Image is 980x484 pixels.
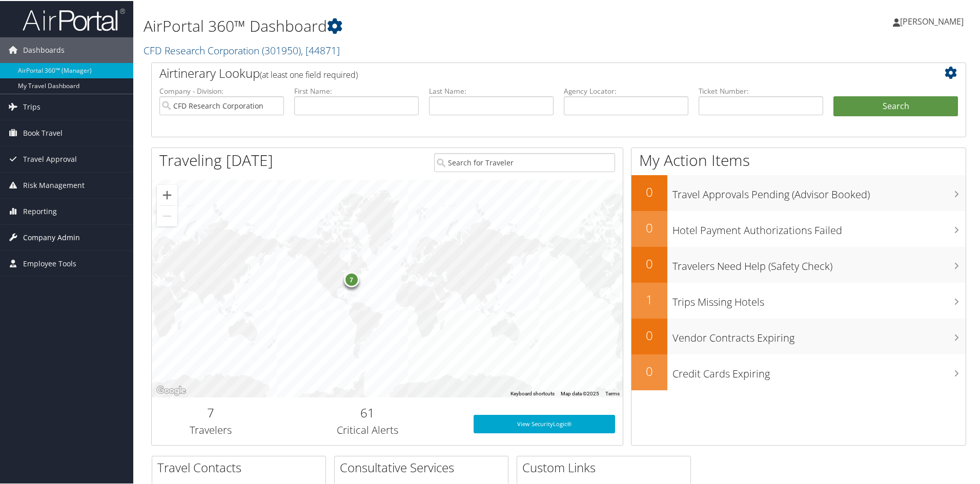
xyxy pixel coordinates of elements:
label: First Name: [294,85,419,95]
span: Employee Tools [23,250,76,276]
h3: Hotel Payment Authorizations Failed [672,217,966,237]
span: (at least one field required) [260,68,358,79]
h3: Vendor Contracts Expiring [672,325,966,344]
button: Keyboard shortcuts [511,389,555,396]
span: Reporting [23,198,57,223]
h2: Consultative Services [340,458,508,475]
span: ( 301950 ) [262,43,301,56]
a: Terms (opens in new tab) [605,390,620,395]
h2: 0 [631,326,667,343]
h2: Custom Links [522,458,690,475]
h2: 61 [277,403,458,420]
span: [PERSON_NAME] [900,15,964,26]
label: Ticket Number: [699,85,823,95]
input: Search for Traveler [434,152,615,171]
button: Search [833,95,958,116]
span: , [ 44871 ] [301,43,340,56]
span: Travel Approval [23,145,77,171]
span: Map data ©2025 [561,390,599,395]
img: Google [154,383,188,396]
h2: 0 [631,218,667,236]
h3: Critical Alerts [277,422,458,436]
span: Company Admin [23,224,80,249]
span: Dashboards [23,36,65,62]
h3: Travelers [159,422,262,436]
a: 0Vendor Contracts Expiring [631,318,966,353]
h2: 0 [631,182,667,200]
a: 0Travel Approvals Pending (Advisor Booked) [631,174,966,210]
h2: 7 [159,403,262,420]
h2: 0 [631,362,667,379]
span: Risk Management [23,172,85,197]
h3: Travel Approvals Pending (Advisor Booked) [672,181,966,201]
a: CFD Research Corporation [144,43,340,56]
span: Book Travel [23,119,63,145]
button: Zoom out [157,205,177,225]
h1: AirPortal 360™ Dashboard [144,14,697,36]
label: Company - Division: [159,85,284,95]
label: Last Name: [429,85,554,95]
h2: Airtinerary Lookup [159,64,890,81]
a: Open this area in Google Maps (opens a new window) [154,383,188,396]
div: 7 [343,271,359,286]
h2: 1 [631,290,667,307]
img: airportal-logo.png [23,7,125,31]
h3: Travelers Need Help (Safety Check) [672,253,966,272]
a: 0Credit Cards Expiring [631,353,966,389]
a: 0Hotel Payment Authorizations Failed [631,210,966,246]
h1: Traveling [DATE] [159,149,273,170]
a: 0Travelers Need Help (Safety Check) [631,246,966,282]
a: View SecurityLogic® [474,414,615,432]
h2: Travel Contacts [157,458,325,475]
h3: Trips Missing Hotels [672,289,966,308]
a: 1Trips Missing Hotels [631,282,966,318]
h1: My Action Items [631,149,966,170]
h2: 0 [631,254,667,271]
h3: Credit Cards Expiring [672,361,966,380]
button: Zoom in [157,184,177,204]
label: Agency Locator: [564,85,688,95]
span: Trips [23,93,40,119]
a: [PERSON_NAME] [893,5,974,36]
